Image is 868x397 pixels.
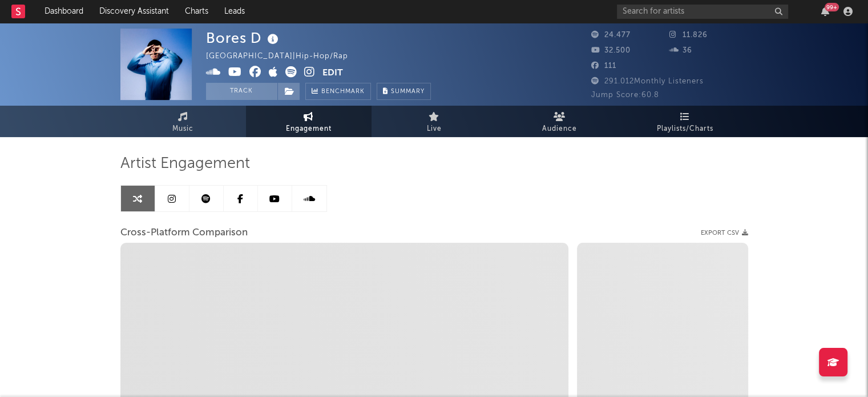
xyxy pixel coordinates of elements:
[591,47,631,54] span: 32.500
[206,83,277,100] button: Track
[591,91,659,99] span: Jump Score: 60.8
[669,47,692,54] span: 36
[372,106,497,137] a: Live
[617,5,788,19] input: Search for artists
[497,106,623,137] a: Audience
[321,85,365,99] span: Benchmark
[206,29,281,47] div: Bores D
[377,83,431,100] button: Summary
[322,66,343,81] button: Edit
[206,50,361,63] div: [GEOGRAPHIC_DATA] | Hip-Hop/Rap
[623,106,748,137] a: Playlists/Charts
[286,122,332,136] span: Engagement
[120,157,250,171] span: Artist Engagement
[120,106,246,137] a: Music
[669,31,708,39] span: 11.826
[591,62,616,70] span: 111
[701,230,748,236] button: Export CSV
[120,226,248,240] span: Cross-Platform Comparison
[427,122,442,136] span: Live
[172,122,193,136] span: Music
[391,89,425,95] span: Summary
[246,106,372,137] a: Engagement
[657,122,713,136] span: Playlists/Charts
[821,7,829,16] button: 99+
[591,78,704,85] span: 291.012 Monthly Listeners
[825,3,839,11] div: 99 +
[542,122,577,136] span: Audience
[305,83,371,100] a: Benchmark
[591,31,631,39] span: 24.477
